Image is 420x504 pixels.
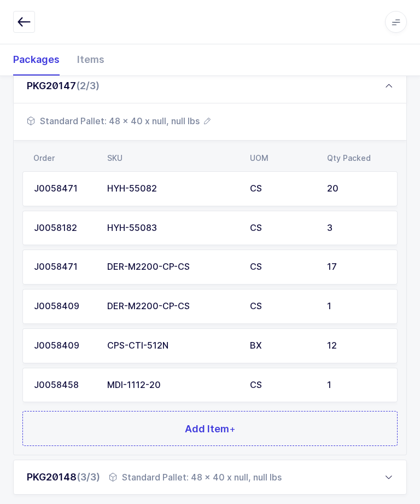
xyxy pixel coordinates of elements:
div: PKG20147(2/3) [13,103,407,456]
div: BX [250,341,314,351]
div: CS [250,302,314,311]
div: DER-M2200-CP-CS [107,302,237,311]
div: PKG20148 [27,471,100,484]
div: J0058458 [34,380,94,390]
div: 3 [327,223,386,233]
div: PKG20148(3/3) Standard Pallet: 48 x 40 x null, null lbs [13,460,407,495]
div: UOM [250,154,314,163]
div: 20 [327,184,386,194]
div: PKG20147(2/3) [13,68,407,103]
div: J0058409 [34,302,94,311]
span: (3/3) [77,471,100,483]
div: CS [250,262,314,272]
div: Standard Pallet: 48 x 40 x null, null lbs [109,471,282,484]
div: CS [250,380,314,390]
div: Order [33,154,94,163]
span: + [229,423,236,435]
div: 12 [327,341,386,351]
div: DER-M2200-CP-CS [107,262,237,272]
div: J0058409 [34,341,94,351]
span: (2/3) [76,80,100,91]
button: Standard Pallet: 48 x 40 x null, null lbs [27,114,211,128]
div: 17 [327,262,386,272]
div: SKU [107,154,237,163]
div: CPS-CTI-512N [107,341,237,351]
div: HYH-55082 [107,184,237,194]
div: PKG20147 [27,79,100,92]
div: Qty Packed [327,154,387,163]
div: Packages [13,44,68,76]
div: CS [250,223,314,233]
div: 1 [327,380,386,390]
div: Items [68,44,104,76]
div: J0058182 [34,223,94,233]
div: HYH-55083 [107,223,237,233]
div: J0058471 [34,262,94,272]
div: MDI-1112-20 [107,380,237,390]
div: 1 [327,302,386,311]
button: Add Item+ [22,411,398,446]
span: Add Item [185,422,236,436]
div: J0058471 [34,184,94,194]
div: CS [250,184,314,194]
